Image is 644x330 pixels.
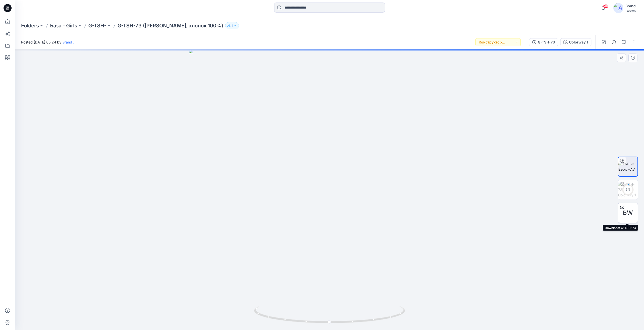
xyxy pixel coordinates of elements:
img: G-TSH-73 Colorway 1 [618,182,638,198]
a: База - Girls [50,22,77,29]
button: G-TSH-73 [529,38,558,46]
div: Laretto [625,9,638,13]
div: 2 % [622,187,634,192]
span: BW [623,208,633,217]
button: 1 [225,22,239,29]
img: 134 БК Верх +AV [618,161,637,172]
div: G-TSH-73 [538,39,555,45]
p: 1 [231,23,233,28]
button: Details [610,38,618,46]
div: Brand . [625,3,638,9]
a: Brand . [62,40,74,44]
p: G-TSH-73 ([PERSON_NAME], хлопок 100%) [117,22,223,29]
div: Colorway 1 [569,39,588,45]
span: Posted [DATE] 05:24 by [21,39,74,45]
a: Folders [21,22,39,29]
img: avatar [613,3,623,13]
a: G-TSH- [88,22,106,29]
span: 46 [603,4,609,8]
button: Colorway 1 [560,38,591,46]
